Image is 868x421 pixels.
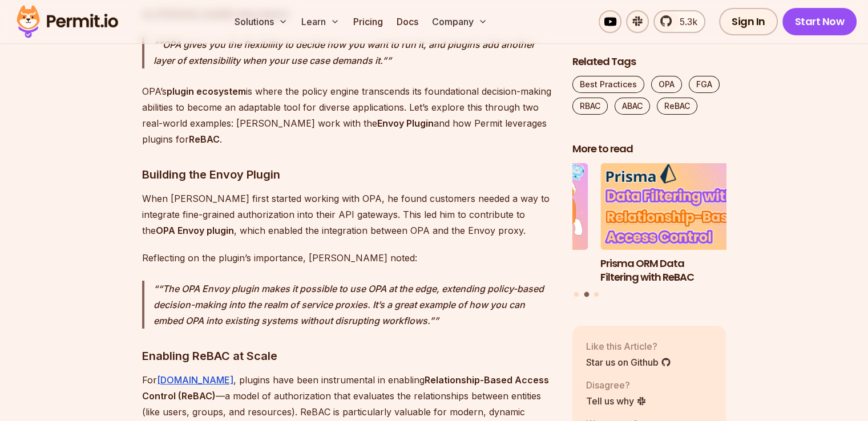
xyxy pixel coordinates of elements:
[154,37,554,68] p: “OPA gives you the flexibility to decide how you want to run it, and plugins add another layer of...
[154,281,554,329] p: “The OPA Envoy plugin makes it possible to use OPA at the edge, extending policy-based decision-m...
[615,98,650,115] a: ABAC
[651,76,682,93] a: OPA
[586,378,647,392] p: Disagree?
[782,8,857,35] a: Start Now
[719,8,778,35] a: Sign In
[600,163,754,285] li: 2 of 3
[584,292,589,297] button: Go to slide 2
[349,10,387,33] a: Pricing
[600,163,754,250] img: Prisma ORM Data Filtering with ReBAC
[392,10,423,33] a: Docs
[572,142,726,156] h2: More to read
[689,76,720,93] a: FGA
[156,225,234,236] strong: OPA Envoy plugin
[673,15,697,29] span: 5.3k
[653,10,705,33] a: 5.3k
[572,55,726,69] h2: Related Tags
[157,374,233,386] a: [DOMAIN_NAME]
[594,292,599,297] button: Go to slide 3
[142,191,554,238] p: When [PERSON_NAME] first started working with OPA, he found customers needed a way to integrate f...
[574,292,579,297] button: Go to slide 1
[586,339,671,353] p: Like this Article?
[142,165,554,184] h3: Building the Envoy Plugin
[142,347,554,365] h3: Enabling ReBAC at Scale
[230,10,292,33] button: Solutions
[586,355,671,369] a: Star us on Github
[189,133,220,145] strong: ReBAC
[572,98,608,115] a: RBAC
[11,2,123,41] img: Permit logo
[572,163,726,298] div: Posts
[297,10,344,33] button: Learn
[377,118,434,129] strong: Envoy Plugin
[142,374,549,402] strong: Relationship-Based Access Control (ReBAC)
[600,256,754,285] h3: Prisma ORM Data Filtering with ReBAC
[586,394,647,408] a: Tell us why
[142,83,554,147] p: OPA’s is where the policy engine transcends its foundational decision-making abilities to become ...
[427,10,492,33] button: Company
[572,76,644,93] a: Best Practices
[142,250,554,266] p: Reflecting on the plugin’s importance, [PERSON_NAME] noted:
[657,98,697,115] a: ReBAC
[600,163,754,285] a: Prisma ORM Data Filtering with ReBACPrisma ORM Data Filtering with ReBAC
[434,163,588,285] li: 1 of 3
[167,86,246,97] strong: plugin ecosystem
[434,256,588,285] h3: Why JWTs Can’t Handle AI Agent Access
